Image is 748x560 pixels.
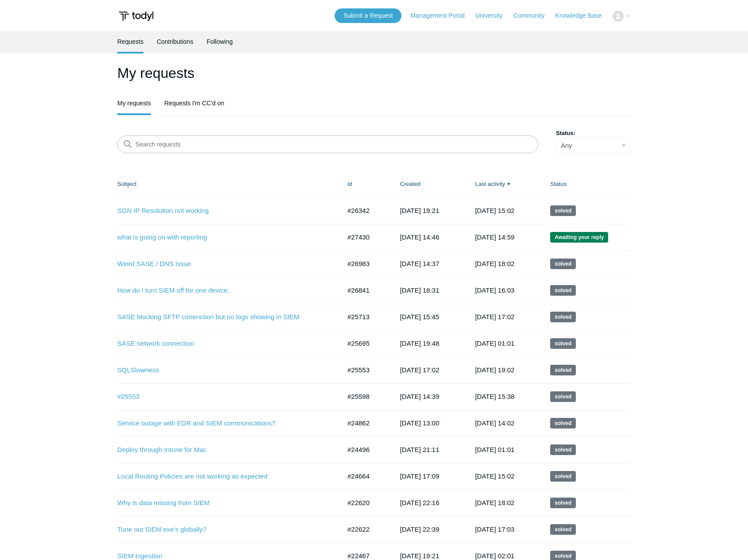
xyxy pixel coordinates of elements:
span: This request has been solved [550,312,576,322]
span: This request has been solved [550,471,576,482]
time: 2025-07-10T19:02:48+00:00 [475,366,514,374]
time: 2025-07-17T19:21:02+00:00 [400,207,440,214]
time: 2025-07-29T18:31:29+00:00 [400,286,440,294]
a: Local Routing Policies are not working as expected [117,471,328,482]
time: 2025-07-28T17:02:30+00:00 [475,313,514,321]
span: This request has been solved [550,365,576,375]
td: #24496 [339,436,391,463]
td: #24862 [339,410,391,436]
a: How do I turn SIEM off for one device. [117,286,328,296]
a: Service outage with EDR and SIEM communications? [117,418,328,429]
time: 2025-06-18T17:02:54+00:00 [400,366,440,374]
a: My requests [117,93,151,113]
a: Deploy through Intune for Mac [117,445,328,455]
span: This request has been solved [550,418,576,429]
time: 2025-08-07T16:03:09+00:00 [475,286,514,294]
a: SGN IP Resolution not working [117,206,328,216]
span: This request has been solved [550,524,576,535]
time: 2025-05-02T17:09:35+00:00 [400,472,440,480]
a: Weird SASE / DNS issue [117,259,328,269]
a: University [475,11,511,20]
time: 2025-08-12T18:02:43+00:00 [475,260,514,267]
a: what is going on with reporting [117,232,328,243]
th: Subject [117,171,339,197]
a: Management Portal [411,11,474,20]
time: 2025-06-25T19:48:17+00:00 [400,340,440,347]
time: 2025-06-20T15:38:08+00:00 [475,393,514,400]
time: 2025-02-17T17:03:23+00:00 [475,525,514,533]
td: #25695 [339,330,391,357]
time: 2025-02-14T02:01:56+00:00 [475,552,514,560]
td: #25553 [339,357,391,383]
th: Status [541,171,631,197]
a: Knowledge Base [555,11,611,20]
img: Todyl Support Center Help Center home page [117,8,155,24]
h1: My requests [117,62,631,84]
td: #26841 [339,277,391,304]
a: Tune out SIEM exe's globally? [117,525,328,535]
a: Community [513,11,554,20]
input: Search requests [117,135,538,153]
a: Submit a Request [335,8,401,23]
a: Requests I'm CC'd on [164,93,224,113]
time: 2025-06-04T01:01:51+00:00 [475,446,514,453]
time: 2025-04-25T21:11:49+00:00 [400,446,440,453]
label: Status: [556,129,631,138]
time: 2025-01-17T19:21:20+00:00 [400,552,440,560]
span: We are waiting for you to respond [550,232,608,243]
td: #22622 [339,516,391,543]
a: Why is data missing from SIEM [117,498,328,508]
span: This request has been solved [550,285,576,296]
span: This request has been solved [550,259,576,269]
td: #24664 [339,463,391,490]
time: 2025-02-25T18:02:51+00:00 [475,499,514,506]
td: #27430 [339,224,391,251]
time: 2025-06-20T14:39:28+00:00 [400,393,440,400]
td: #22620 [339,490,391,516]
time: 2025-07-24T01:01:52+00:00 [475,340,514,347]
time: 2025-08-14T14:59:26+00:00 [475,233,514,241]
time: 2025-08-14T15:02:55+00:00 [475,207,514,214]
time: 2025-06-26T15:45:25+00:00 [400,313,440,321]
time: 2025-06-04T14:02:30+00:00 [475,419,514,427]
time: 2025-05-14T13:00:24+00:00 [400,419,440,427]
a: SASE network connection [117,339,328,349]
span: ▼ [506,181,511,187]
span: This request has been solved [550,205,576,216]
a: Following [207,31,233,52]
time: 2025-06-01T15:02:06+00:00 [475,472,514,480]
time: 2025-08-14T14:46:07+00:00 [400,233,440,241]
a: SQLSlowness [117,365,328,375]
span: This request has been solved [550,391,576,402]
td: #26342 [339,197,391,224]
th: Id [339,171,391,197]
span: This request has been solved [550,444,576,455]
a: Last activity▼ [475,181,505,187]
a: #25553 [117,392,328,402]
a: Contributions [157,31,193,52]
td: #25713 [339,304,391,330]
span: This request has been solved [550,498,576,508]
time: 2025-01-27T22:39:40+00:00 [400,525,440,533]
a: Requests [117,31,143,52]
td: #26983 [339,251,391,277]
span: This request has been solved [550,338,576,349]
a: SASE blocking SFTP conenction but no logs showing in SIEM [117,312,328,322]
time: 2025-01-27T22:16:11+00:00 [400,499,440,506]
a: Created [400,181,420,187]
td: #25598 [339,383,391,410]
time: 2025-08-04T14:37:26+00:00 [400,260,440,267]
